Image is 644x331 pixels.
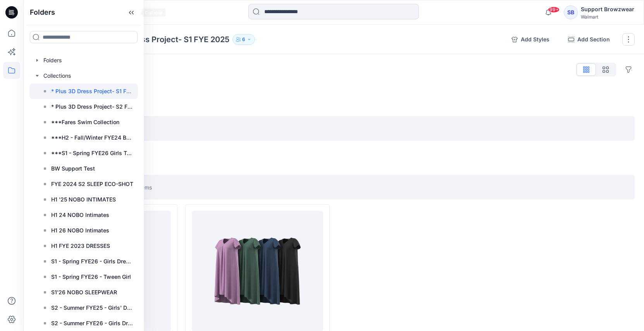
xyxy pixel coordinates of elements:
div: SB [564,5,578,19]
p: * Plus 3D Dress Project- S1 FYE 2025 [51,87,133,96]
p: S2 - Summer FYE26 - Girls Dresses [51,319,133,328]
div: Support Browzwear [581,5,634,14]
button: Options [622,63,635,76]
p: 6 [242,35,245,44]
button: Add Section [562,33,616,46]
p: S1 - Spring FYE26 - Tween Girl [51,272,131,282]
div: Walmart [581,14,634,20]
p: S1 - Spring FYE26 - Girls Dresses [51,257,133,266]
p: H1 FYE 2023 DRESSES [51,241,110,251]
p: FYE 2024 S2 SLEEP ECO-SHOT [51,179,133,189]
p: H1 24 NOBO Intimates [51,210,109,220]
span: 99+ [548,7,560,13]
p: H1 26 NOBO Intimates [51,226,109,235]
p: ***S1 - Spring FYE26 Girls Tops - ADM [51,148,133,158]
p: ***H2 - Fall/Winter FYE24 Boys Active [51,133,133,142]
button: 6 [232,34,255,45]
p: * Plus 3D Dress Project- S1 FYE 2025 [91,34,229,45]
p: ***Fares Swim Collection [51,118,119,127]
p: * Plus 3D Dress Project- S2 FYE 2025 [51,102,133,111]
p: BW Support Test [51,164,95,173]
button: Add Styles [505,33,556,46]
p: S2 - Summer FYE25 - Girls' Dresses [51,303,133,312]
p: S1'26 NOBO SLEEPWEAR [51,288,117,297]
p: H1 '25 NOBO INTIMATES [51,195,116,204]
